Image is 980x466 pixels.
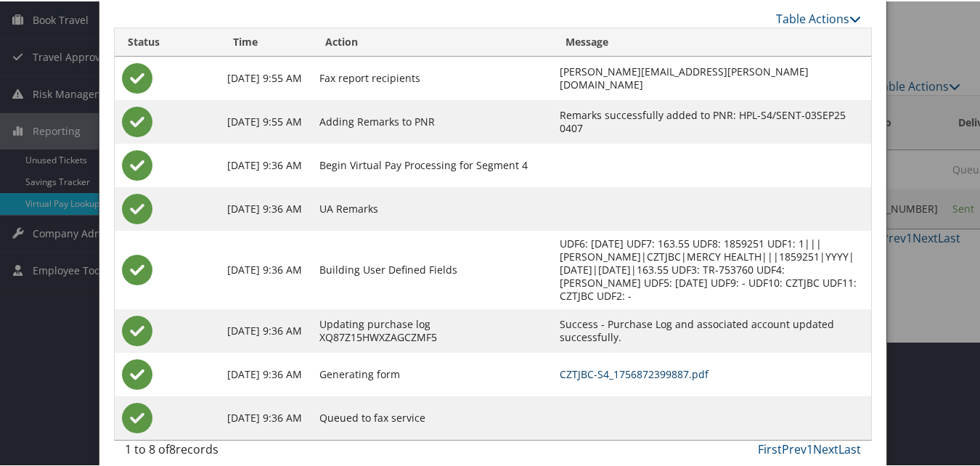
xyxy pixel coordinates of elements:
a: Next [813,440,838,456]
a: First [758,440,782,456]
td: Remarks successfully added to PNR: HPL-S4/SENT-03SEP25 0407 [552,99,872,142]
td: Fax report recipients [312,55,552,99]
td: Updating purchase log XQ87Z15HWXZAGCZMF5 [312,308,552,351]
td: [DATE] 9:36 AM [220,308,312,351]
th: Action: activate to sort column ascending [312,27,552,55]
a: Last [838,440,861,456]
a: Table Actions [776,9,861,25]
td: Success - Purchase Log and associated account updated successfully. [552,308,872,351]
td: Building User Defined Fields [312,229,552,308]
span: 8 [169,440,176,456]
td: [PERSON_NAME][EMAIL_ADDRESS][PERSON_NAME][DOMAIN_NAME] [552,55,872,99]
td: [DATE] 9:36 AM [220,186,312,229]
td: [DATE] 9:55 AM [220,55,312,99]
td: Adding Remarks to PNR [312,99,552,142]
a: CZTJBC-S4_1756872399887.pdf [560,366,709,380]
td: UA Remarks [312,186,552,229]
td: Queued to fax service [312,395,552,438]
a: 1 [807,440,813,456]
td: [DATE] 9:36 AM [220,142,312,186]
div: 1 to 8 of records [125,439,293,464]
td: [DATE] 9:36 AM [220,229,312,308]
td: Begin Virtual Pay Processing for Segment 4 [312,142,552,186]
td: UDF6: [DATE] UDF7: 163.55 UDF8: 1859251 UDF1: 1|||[PERSON_NAME]|CZTJBC|MERCY HEALTH|||1859251|YYY... [552,229,872,308]
th: Time: activate to sort column ascending [220,27,312,55]
a: Prev [782,440,807,456]
th: Message: activate to sort column ascending [552,27,872,55]
td: [DATE] 9:55 AM [220,99,312,142]
td: [DATE] 9:36 AM [220,395,312,438]
th: Status: activate to sort column ascending [115,27,220,55]
td: [DATE] 9:36 AM [220,351,312,395]
td: Generating form [312,351,552,395]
